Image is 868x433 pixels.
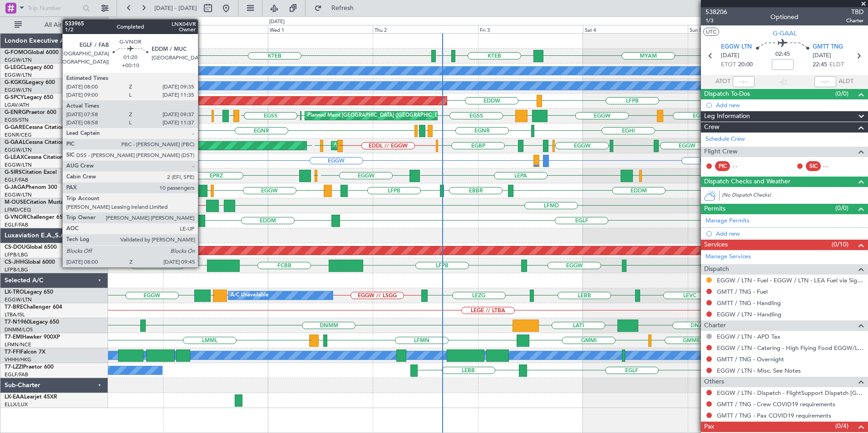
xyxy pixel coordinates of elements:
[110,18,125,26] div: [DATE]
[5,147,32,153] a: EGGW/LTN
[24,22,96,28] span: All Aircraft
[835,203,848,213] span: (0/0)
[813,60,827,69] span: 22:45
[5,125,79,130] a: G-GARECessna Citation XLS+
[5,349,45,355] a: T7-FFIFalcon 7X
[5,50,59,55] a: G-FOMOGlobal 6000
[5,260,24,265] span: CS-JHH
[58,25,163,33] div: Mon 29
[716,101,863,109] div: Add new
[5,155,74,160] a: G-LEAXCessna Citation XLS
[231,289,268,302] div: A/C Unavailable
[5,260,55,265] a: CS-JHHGlobal 6000
[268,25,373,33] div: Wed 1
[5,177,28,183] a: EGLF/FAB
[5,200,26,205] span: M-OUSE
[5,394,57,400] a: LX-EAALearjet 45XR
[717,344,863,352] a: EGGW / LTN - Catering - High Flying Food EGGW/LTN
[846,17,863,25] span: Charter
[5,349,20,355] span: T7-FFI
[5,110,26,115] span: G-ENRG
[770,12,799,22] div: Optioned
[5,296,32,303] a: EGGW/LTN
[846,7,863,17] span: TBD
[705,216,750,226] a: Manage Permits
[324,5,362,11] span: Refresh
[704,89,750,99] span: Dispatch To-Dos
[5,290,53,295] a: LX-TROLegacy 650
[5,185,57,190] a: G-JAGAPhenom 300
[703,28,719,36] button: UTC
[704,147,738,157] span: Flight Crew
[722,192,868,201] div: (No Dispatch Checks)
[835,421,848,431] span: (0/4)
[5,170,57,175] a: G-SIRSCitation Excel
[5,335,60,340] a: T7-EMIHawker 900XP
[5,356,31,363] a: VHHH/HKG
[732,162,753,170] div: - -
[5,215,66,220] a: G-VNORChallenger 650
[5,371,28,378] a: EGLF/FAB
[5,192,32,198] a: EGGW/LTN
[10,18,99,32] button: All Aircraft
[5,80,26,85] span: G-KGKG
[5,117,29,123] a: EGSS/STN
[373,25,478,33] div: Thu 2
[5,200,70,205] a: M-OUSECitation Mustang
[5,57,32,64] a: EGGW/LTN
[717,389,863,397] a: EGGW / LTN - Dispatch - FlightSupport Dispatch [GEOGRAPHIC_DATA]
[5,311,25,318] a: LTBA/ISL
[721,43,752,52] span: EGGW LTN
[717,310,781,318] a: EGGW / LTN - Handling
[705,135,745,144] a: Schedule Crew
[835,89,848,98] span: (0/0)
[704,240,728,250] span: Services
[5,266,28,273] a: LFPB/LBG
[5,221,28,228] a: EGLF/FAB
[5,87,32,93] a: EGGW/LTN
[5,320,30,325] span: T7-N1960
[5,215,27,220] span: G-VNOR
[269,18,285,26] div: [DATE]
[95,94,182,108] div: Planned Maint [GEOGRAPHIC_DATA]
[717,367,801,374] a: EGGW / LTN - Misc. See Notes
[832,240,848,249] span: (0/10)
[334,139,386,153] div: AOG Maint Dusseldorf
[5,110,56,115] a: G-ENRGPraetor 600
[163,25,268,33] div: Tue 30
[813,43,843,52] span: GMTT TNG
[5,132,32,138] a: EGNR/CEG
[721,60,736,69] span: ETOT
[705,17,727,25] span: 1/3
[5,155,24,160] span: G-LEAX
[5,102,29,108] a: LGAV/ATH
[154,4,197,12] span: [DATE] - [DATE]
[721,51,740,60] span: [DATE]
[715,77,730,86] span: ATOT
[5,320,59,325] a: T7-N1960Legacy 650
[5,401,28,408] a: ELLX/LUX
[688,25,793,33] div: Sun 5
[717,299,781,307] a: GMTT / TNG - Handling
[813,51,831,60] span: [DATE]
[5,50,28,55] span: G-FOMO
[705,252,751,261] a: Manage Services
[704,422,714,432] span: Pax
[5,341,31,348] a: LFMN/NCE
[717,276,863,284] a: EGGW / LTN - Fuel - EGGW / LTN - LEA Fuel via Signature in EGGW
[5,364,23,370] span: T7-LZZI
[5,185,25,190] span: G-JAGA
[583,25,688,33] div: Sat 4
[823,162,843,170] div: - -
[775,50,790,59] span: 02:45
[307,109,450,123] div: Planned Maint [GEOGRAPHIC_DATA] ([GEOGRAPHIC_DATA])
[5,95,24,100] span: G-SPCY
[5,140,25,145] span: G-GAAL
[5,125,25,130] span: G-GARE
[5,326,33,333] a: DNMM/LOS
[704,177,790,187] span: Dispatch Checks and Weather
[5,65,24,70] span: G-LEGC
[715,161,730,171] div: PIC
[5,140,79,145] a: G-GAALCessna Citation XLS+
[310,1,365,15] button: Refresh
